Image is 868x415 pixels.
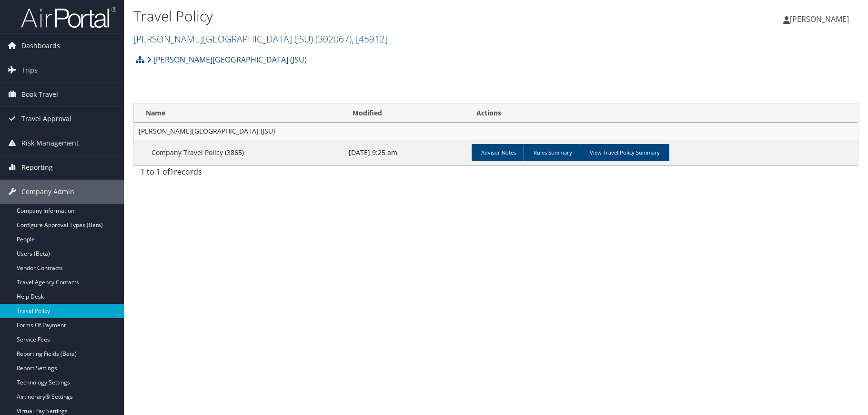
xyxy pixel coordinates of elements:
span: Company Admin [21,180,74,204]
td: [PERSON_NAME][GEOGRAPHIC_DATA] (JSU) [134,123,858,140]
span: ( 302067 ) [315,32,352,45]
span: Trips [21,58,38,82]
th: Actions [468,104,858,123]
span: Risk Management [21,131,79,155]
span: Dashboards [21,34,60,58]
span: [PERSON_NAME] [790,14,849,24]
h1: Travel Policy [133,6,617,26]
a: Rules Summary [524,144,582,161]
span: Book Travel [21,83,58,106]
img: airportal-logo.png [21,6,116,29]
a: Advisor Notes [472,144,525,161]
td: Company Travel Policy (3865) [134,140,344,166]
th: Name: activate to sort column ascending [134,104,344,123]
span: Travel Approval [21,107,71,131]
a: [PERSON_NAME][GEOGRAPHIC_DATA] (JSU) [147,50,307,69]
td: [DATE] 9:25 am [344,140,468,166]
span: Reporting [21,156,53,179]
span: , [ 45912 ] [352,32,388,45]
a: View Travel Policy Summary [580,144,669,161]
th: Modified: activate to sort column ascending [344,104,468,123]
a: [PERSON_NAME][GEOGRAPHIC_DATA] (JSU) [133,32,388,45]
div: 1 to 1 of records [141,166,308,182]
a: [PERSON_NAME] [783,5,858,33]
span: 1 [170,166,174,177]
